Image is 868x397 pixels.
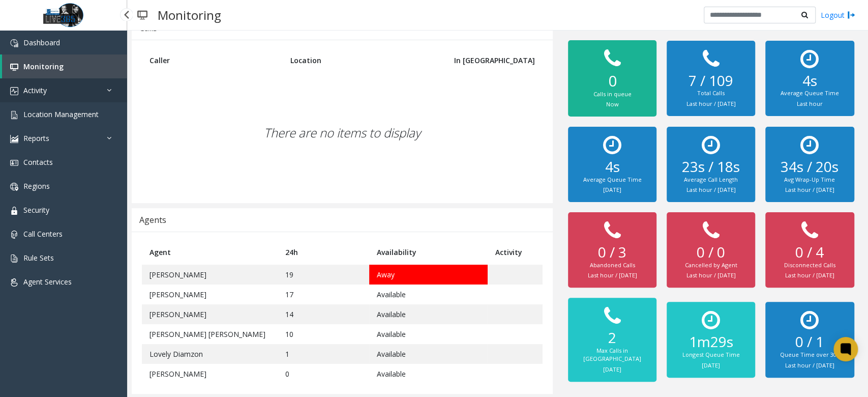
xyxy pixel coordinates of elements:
img: pageIcon [137,3,147,27]
img: 'icon' [10,159,18,167]
div: Average Queue Time [578,176,647,184]
div: Agents [139,213,166,226]
small: [DATE] [603,365,621,373]
img: 'icon' [10,278,18,287]
td: Available [369,324,488,344]
img: 'icon' [10,183,18,191]
span: Monitoring [23,62,64,71]
div: Longest Queue Time [677,351,745,359]
div: Abandoned Calls [578,261,647,270]
img: 'icon' [10,111,18,119]
small: [DATE] [603,186,621,193]
div: Average Queue Time [775,89,844,98]
img: logout [847,10,855,20]
th: Agent [142,240,278,265]
h2: 0 / 4 [775,244,844,261]
h2: 2 [578,329,647,347]
small: Last hour / [DATE] [587,271,637,279]
img: 'icon' [10,231,18,239]
td: [PERSON_NAME] [142,265,278,285]
td: [PERSON_NAME] [142,285,278,304]
small: Last hour / [DATE] [785,361,834,369]
div: Cancelled by Agent [677,261,745,270]
td: [PERSON_NAME] [142,364,278,384]
small: [DATE] [702,361,720,369]
td: [PERSON_NAME] [142,304,278,324]
div: Average Call Length [677,176,745,184]
h2: 23s / 18s [677,158,745,176]
img: 'icon' [10,39,18,47]
img: 'icon' [10,63,18,71]
h2: 7 / 109 [677,72,745,90]
a: Monitoring [2,54,127,78]
h2: 4s [775,72,844,90]
th: Availability [369,240,488,265]
span: Dashboard [23,38,60,47]
div: Total Calls [677,89,745,98]
img: 'icon' [10,207,18,215]
img: 'icon' [10,87,18,95]
h2: 34s / 20s [775,158,844,176]
h2: 0 / 0 [677,244,745,261]
div: There are no items to display [142,73,543,193]
td: 14 [278,304,369,324]
div: Disconnected Calls [775,261,844,270]
td: Available [369,304,488,324]
th: In [GEOGRAPHIC_DATA] [434,48,542,73]
a: Logout [821,10,855,20]
span: Security [23,205,49,215]
small: Last hour / [DATE] [686,271,736,279]
td: Away [369,265,488,285]
td: Available [369,285,488,304]
span: Reports [23,133,49,143]
div: Calls in queue [578,90,647,99]
div: Queue Time over 30s [775,351,844,359]
span: Contacts [23,157,53,167]
th: Location [283,48,434,73]
td: 10 [278,324,369,344]
th: Activity [488,240,543,265]
h2: 1m29s [677,333,745,351]
span: Agent Services [23,277,72,287]
span: Regions [23,181,50,191]
td: 0 [278,364,369,384]
span: Activity [23,86,47,95]
span: Location Management [23,109,99,119]
div: Avg Wrap-Up Time [775,176,844,184]
td: 1 [278,344,369,364]
h2: 0 / 1 [775,333,844,351]
small: Now [606,100,618,108]
th: 24h [278,240,369,265]
td: [PERSON_NAME] [PERSON_NAME] [142,324,278,344]
td: Available [369,344,488,364]
td: Lovely Diamzon [142,344,278,364]
h2: 0 / 3 [578,244,647,261]
td: Available [369,364,488,384]
small: Last hour / [DATE] [785,271,834,279]
img: 'icon' [10,135,18,143]
small: Last hour / [DATE] [686,186,736,193]
img: 'icon' [10,254,18,263]
h2: 4s [578,158,647,176]
h3: Monitoring [153,3,226,27]
small: Last hour [797,100,823,107]
span: Rule Sets [23,253,54,263]
div: Max Calls in [GEOGRAPHIC_DATA] [578,347,647,363]
th: Caller [142,48,283,73]
small: Last hour / [DATE] [686,100,736,107]
td: 19 [278,265,369,285]
h2: 0 [578,72,647,90]
td: 17 [278,285,369,304]
small: Last hour / [DATE] [785,186,834,193]
span: Call Centers [23,229,63,239]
